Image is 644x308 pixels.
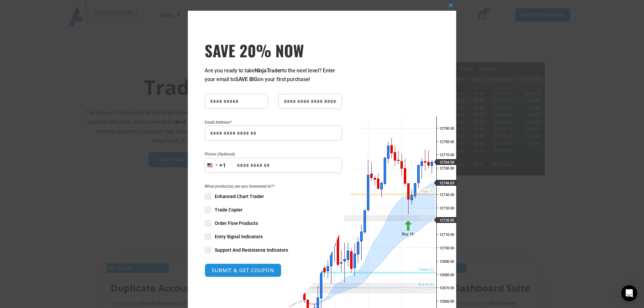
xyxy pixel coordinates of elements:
h3: SAVE 20% NOW [205,41,342,60]
button: SUBMIT & GET COUPON [205,263,281,277]
span: What product(s) are you interested in? [205,183,342,190]
span: Trade Copier [215,206,243,213]
span: Entry Signal Indicators [215,233,263,240]
label: Enhanced Chart Trader [205,193,342,200]
label: Order Flow Products [205,220,342,227]
span: Enhanced Chart Trader [215,193,264,200]
strong: NinjaTrader [255,67,282,74]
strong: SAVE BIG [235,76,258,82]
label: Email Address [205,119,342,126]
span: Support And Resistance Indicators [215,247,288,253]
div: Open Intercom Messenger [621,285,637,301]
span: Order Flow Products [215,220,258,227]
button: Selected country [205,158,226,173]
label: Entry Signal Indicators [205,233,342,240]
label: Phone (Optional) [205,151,342,158]
p: Are you ready to take to the next level? Enter your email to on your first purchase! [205,66,342,84]
label: Trade Copier [205,206,342,213]
div: +1 [219,161,226,170]
label: Support And Resistance Indicators [205,247,342,253]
